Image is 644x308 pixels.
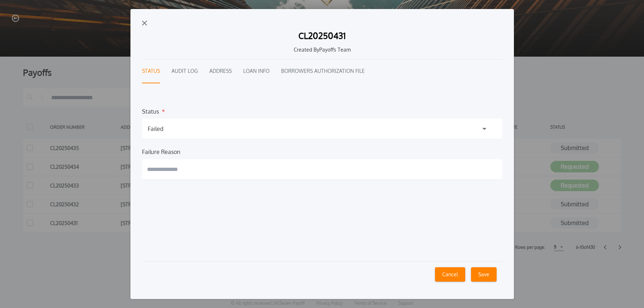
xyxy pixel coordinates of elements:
button: Address [209,60,232,83]
button: Failed [142,119,502,139]
h1: Created By Payoffs Team [148,46,497,53]
button: Loan Info [243,60,270,83]
button: Borrowers Authorization File [281,60,365,83]
button: exit-iconCL20250431Created ByPayoffs TeamStatusAudit LogAddressLoan InfoBorrowers Authorization F... [130,9,514,299]
button: Audit Log [172,60,198,83]
button: Cancel [435,267,465,282]
label: Failure Reason [142,148,180,153]
label: Status [142,107,159,113]
button: Save [471,267,497,282]
img: exit-icon [142,21,147,26]
button: Status [142,60,160,83]
h1: CL20250431 [298,31,346,40]
h1: Failed [148,124,163,133]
